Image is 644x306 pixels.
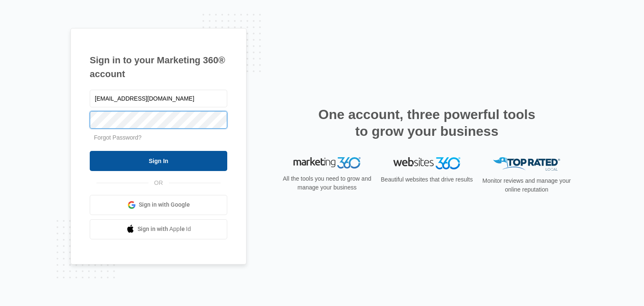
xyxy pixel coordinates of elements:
[293,157,361,169] img: Marketing 360
[493,157,560,171] img: Top Rated Local
[90,53,227,81] h1: Sign in to your Marketing 360® account
[393,157,460,169] img: Websites 360
[280,174,374,192] p: All the tools you need to grow and manage your business
[480,176,574,194] p: Monitor reviews and manage your online reputation
[90,219,227,239] a: Sign in with Apple Id
[90,90,227,107] input: Email
[316,106,538,140] h2: One account, three powerful tools to grow your business
[138,225,191,233] span: Sign in with Apple Id
[90,151,227,171] input: Sign In
[380,175,474,184] p: Beautiful websites that drive results
[94,134,142,141] a: Forgot Password?
[148,179,169,187] span: OR
[90,195,227,215] a: Sign in with Google
[139,200,190,209] span: Sign in with Google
